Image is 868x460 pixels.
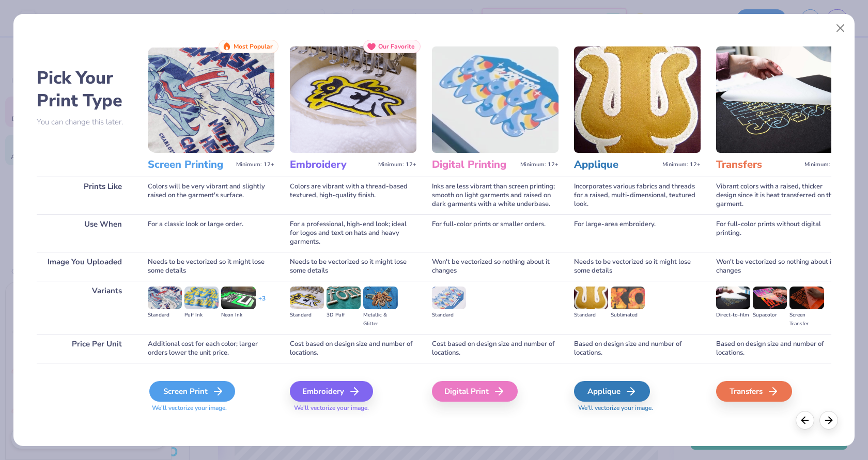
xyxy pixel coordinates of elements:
div: For full-color prints or smaller orders. [432,214,559,252]
div: Needs to be vectorized so it might lose some details [290,252,416,281]
img: Screen Transfer [789,287,824,309]
img: Transfers [716,46,843,153]
div: Standard [290,311,324,320]
div: Image You Uploaded [37,252,132,281]
img: Applique [574,46,701,153]
div: Screen Print [149,381,235,402]
div: Puff Ink [184,311,219,320]
span: Minimum: 12+ [662,161,701,168]
span: Our Favorite [378,43,415,50]
div: Price Per Unit [37,334,132,363]
img: Standard [432,287,466,309]
span: We'll vectorize your image. [290,404,416,413]
p: You can change this later. [37,118,132,126]
span: We'll vectorize your image. [148,404,274,413]
img: Neon Ink [221,287,255,309]
img: Embroidery [290,46,416,153]
h3: Digital Printing [432,158,516,171]
div: Won't be vectorized so nothing about it changes [432,252,559,281]
div: Standard [574,311,608,320]
div: Vibrant colors with a raised, thicker design since it is heat transferred on the garment. [716,177,843,214]
div: Metallic & Glitter [363,311,397,328]
div: Colors will be very vibrant and slightly raised on the garment's surface. [148,177,274,214]
button: Close [831,19,850,38]
div: Based on design size and number of locations. [574,334,701,363]
div: Supacolor [753,311,787,320]
div: For full-color prints without digital printing. [716,214,843,252]
div: Sublimated [611,311,645,320]
img: Direct-to-film [716,287,750,309]
div: Colors are vibrant with a thread-based textured, high-quality finish. [290,177,416,214]
img: Supacolor [753,287,787,309]
div: Direct-to-film [716,311,750,320]
div: Variants [37,281,132,334]
div: Digital Print [432,381,518,402]
div: For a classic look or large order. [148,214,274,252]
div: Prints Like [37,177,132,214]
h3: Applique [574,158,658,171]
h2: Pick Your Print Type [37,67,132,112]
div: Needs to be vectorized so it might lose some details [574,252,701,281]
div: Use When [37,214,132,252]
div: Incorporates various fabrics and threads for a raised, multi-dimensional, textured look. [574,177,701,214]
h3: Transfers [716,158,800,171]
div: Standard [148,311,182,320]
div: Transfers [716,381,792,402]
div: Screen Transfer [789,311,824,328]
h3: Screen Printing [148,158,232,171]
span: Minimum: 12+ [804,161,843,168]
div: Neon Ink [221,311,255,320]
span: We'll vectorize your image. [574,404,701,413]
img: Puff Ink [184,287,219,309]
img: Standard [290,287,324,309]
div: Won't be vectorized so nothing about it changes [716,252,843,281]
img: Standard [148,287,182,309]
span: Minimum: 12+ [378,161,416,168]
span: Minimum: 12+ [520,161,559,168]
div: Based on design size and number of locations. [716,334,843,363]
div: + 3 [258,294,266,312]
img: Standard [574,287,608,309]
div: Additional cost for each color; larger orders lower the unit price. [148,334,274,363]
div: Inks are less vibrant than screen printing; smooth on light garments and raised on dark garments ... [432,177,559,214]
div: Cost based on design size and number of locations. [432,334,559,363]
div: Cost based on design size and number of locations. [290,334,416,363]
div: Needs to be vectorized so it might lose some details [148,252,274,281]
div: For a professional, high-end look; ideal for logos and text on hats and heavy garments. [290,214,416,252]
div: Applique [574,381,650,402]
img: 3D Puff [327,287,361,309]
img: Metallic & Glitter [363,287,397,309]
span: Most Popular [234,43,273,50]
span: Minimum: 12+ [236,161,274,168]
img: Sublimated [611,287,645,309]
div: 3D Puff [327,311,361,320]
div: Standard [432,311,466,320]
div: For large-area embroidery. [574,214,701,252]
img: Digital Printing [432,46,559,153]
div: Embroidery [290,381,373,402]
img: Screen Printing [148,46,274,153]
h3: Embroidery [290,158,374,171]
